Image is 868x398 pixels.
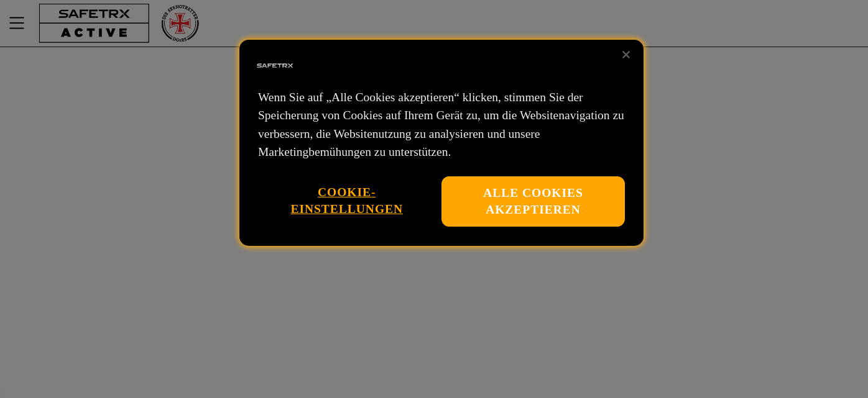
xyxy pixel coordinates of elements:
img: Firmenlogo [255,46,295,86]
button: Schließen [612,41,640,68]
div: Datenschutz [239,40,644,246]
font: Alle Cookies akzeptieren [483,186,583,216]
button: Alle Cookies akzeptieren [441,176,625,227]
button: Cookie-Einstellungen [264,176,430,225]
font: Cookie-Einstellungen [290,186,403,215]
font: Wenn Sie auf „Alle Cookies akzeptieren“ klicken, stimmen Sie der Speicherung von Cookies auf Ihre... [258,91,624,158]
